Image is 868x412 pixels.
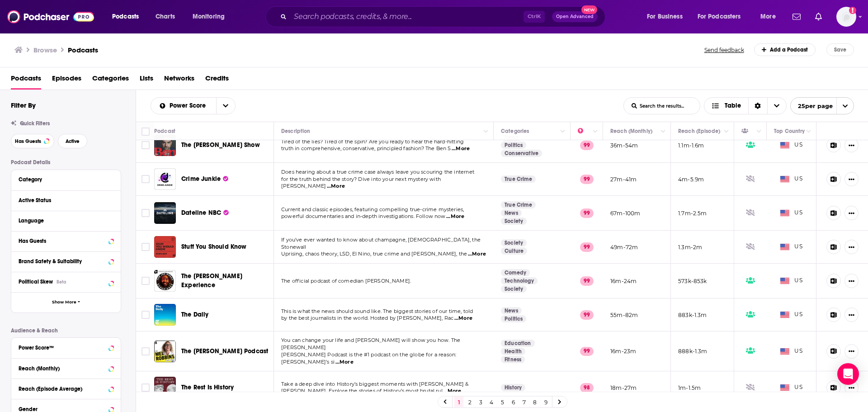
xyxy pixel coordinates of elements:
[274,6,614,27] div: Search podcasts, credits, & more...
[610,243,638,251] p: 49m-72m
[790,97,854,114] button: open menu
[580,347,594,356] p: 99
[19,218,108,224] div: Language
[702,46,747,54] button: Send feedback
[580,242,594,251] p: 99
[590,126,601,137] button: Column Actions
[476,397,485,407] a: 3
[524,11,545,23] span: Ctrl K
[678,142,704,149] p: 1.1m-1.6m
[580,310,594,319] p: 99
[501,340,535,347] a: Education
[647,10,683,23] span: For Business
[154,236,176,258] a: Stuff You Should Know
[281,388,443,394] span: [PERSON_NAME]. Explore the stories of History’s most brutal rul
[748,98,767,114] div: Sort Direction
[281,145,451,152] span: truth in comprehensive, conservative, principled fashion? The Ben S
[281,351,456,365] span: [PERSON_NAME] Podcast is the #1 podcast on the globe for a reason: [PERSON_NAME]’s si
[142,209,150,217] span: Toggle select row
[610,126,652,137] div: Reach (Monthly)
[501,247,527,255] a: Culture
[836,7,856,27] button: Show profile menu
[181,383,234,392] a: The Rest Is History
[837,363,859,385] div: Open Intercom Messenger
[281,337,460,350] span: You can change your life and [PERSON_NAME] will show you how. The [PERSON_NAME]
[509,397,518,407] a: 6
[580,208,594,218] p: 99
[578,126,590,137] div: Power Score
[11,327,121,334] p: Audience & Reach
[19,258,106,265] div: Brand Safety & Suitability
[452,145,470,152] span: ...More
[501,209,522,217] a: News
[7,8,94,25] a: Podchaser - Follow, Share and Rate Podcasts
[780,208,802,218] span: US
[844,344,859,359] button: Show More Button
[580,276,594,285] p: 99
[19,235,113,246] button: Has Guests
[181,347,268,355] span: The [PERSON_NAME] Podcast
[501,307,522,314] a: News
[19,279,53,285] span: Political Skew
[142,175,150,183] span: Toggle select row
[154,168,176,190] a: Crime Junkie
[557,126,568,137] button: Column Actions
[501,285,527,293] a: Society
[52,71,81,90] a: Episodes
[11,134,54,148] button: Has Guests
[281,308,473,314] span: This is what the news should sound like. The biggest stories of our time, told
[487,397,496,407] a: 4
[170,103,209,109] span: Power Score
[836,7,856,27] img: User Profile
[501,175,536,183] a: True Crime
[541,397,550,407] a: 9
[754,126,764,137] button: Column Actions
[19,174,113,185] button: Category
[11,292,121,313] button: Show More
[142,243,150,251] span: Toggle select row
[501,201,536,208] a: True Crime
[66,139,80,144] span: Active
[181,310,209,319] a: The Daily
[811,9,826,24] a: Show notifications dropdown
[780,141,802,150] span: US
[692,9,754,24] button: open menu
[181,209,221,217] span: Dateline NBC
[556,14,594,19] span: Open Advanced
[154,126,175,137] div: Podcast
[501,142,526,149] a: Politics
[281,315,453,321] span: by the best journalists in the world. Hosted by [PERSON_NAME], Rac
[725,103,741,109] span: Table
[501,348,525,355] a: Health
[610,311,638,319] p: 55m-82m
[181,242,247,251] a: Stuff You Should Know
[780,175,802,184] span: US
[580,175,594,184] p: 99
[140,71,153,90] span: Lists
[154,134,176,156] a: The Ben Shapiro Show
[216,98,235,114] button: open menu
[501,277,538,284] a: Technology
[19,383,113,394] button: Reach (Episode Average)
[610,209,640,217] p: 67m-100m
[780,347,802,356] span: US
[501,218,527,225] a: Society
[844,206,859,220] button: Show More Button
[580,383,594,392] p: 98
[57,279,66,285] div: Beta
[780,383,802,392] span: US
[112,10,139,23] span: Podcasts
[844,138,859,152] button: Show More Button
[92,71,129,90] a: Categories
[154,377,176,398] img: The Rest Is History
[465,397,474,407] a: 2
[151,103,216,109] button: open menu
[68,46,98,54] a: Podcasts
[19,341,113,353] button: Power Score™
[151,97,236,114] h2: Choose List sort
[142,141,150,149] span: Toggle select row
[181,311,209,318] span: The Daily
[11,159,121,166] p: Podcast Details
